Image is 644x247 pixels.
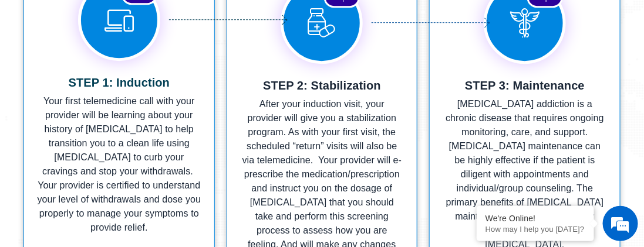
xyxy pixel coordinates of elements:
p: STEP 3: Maintenance [444,80,605,91]
p: Your first telemedicine call with your provider will be learning about your history of [MEDICAL_D... [36,94,203,235]
div: Navigation go back [13,60,31,78]
p: STEP 2: Stabilization [242,80,403,91]
textarea: Type your message and hit 'Enter' [6,142,224,183]
span: We're online! [68,59,162,177]
div: We're Online! [485,214,585,223]
p: How may I help you today? [485,225,585,234]
div: Chat with us now [79,61,215,77]
div: Minimize live chat window [193,6,221,34]
h3: STEP 1: Induction [36,77,203,88]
